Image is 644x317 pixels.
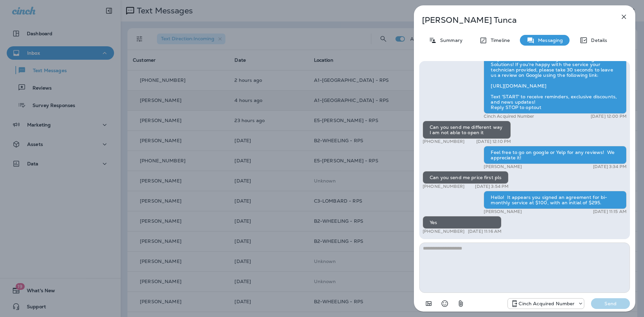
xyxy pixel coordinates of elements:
[422,15,605,25] p: [PERSON_NAME] Tunca
[484,114,534,119] p: Cinch Acquired Number
[423,216,501,229] div: Yes
[588,38,607,43] p: Details
[423,171,508,184] div: Can you send me price first pls
[508,300,584,308] div: +1 (224) 344-8646
[423,121,511,139] div: Can you send me different way I am not able to open it
[593,164,627,169] p: [DATE] 3:34 PM
[484,164,522,169] p: [PERSON_NAME]
[423,139,465,144] p: [PHONE_NUMBER]
[593,209,627,214] p: [DATE] 11:15 AM
[535,38,563,43] p: Messaging
[423,229,465,234] p: [PHONE_NUMBER]
[484,146,627,164] div: Feel free to go on google or Yelp for any reviews! We appreciate it!
[591,114,627,119] p: [DATE] 12:00 PM
[423,184,465,189] p: [PHONE_NUMBER]
[484,191,627,209] div: Hello! It appears you signed an agreement for bi-monthly service at $100, with an initial of $295.
[487,38,510,43] p: Timeline
[484,53,627,114] div: Hi [PERSON_NAME], thank you for choosing Rose Pest Solutions! If you're happy with the service yo...
[519,301,575,306] p: Cinch Acquired Number
[438,297,451,310] button: Select an emoji
[468,229,501,234] p: [DATE] 11:16 AM
[437,38,463,43] p: Summary
[476,139,511,144] p: [DATE] 12:10 PM
[422,297,435,310] button: Add in a premade template
[475,184,508,189] p: [DATE] 3:54 PM
[484,209,522,214] p: [PERSON_NAME]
